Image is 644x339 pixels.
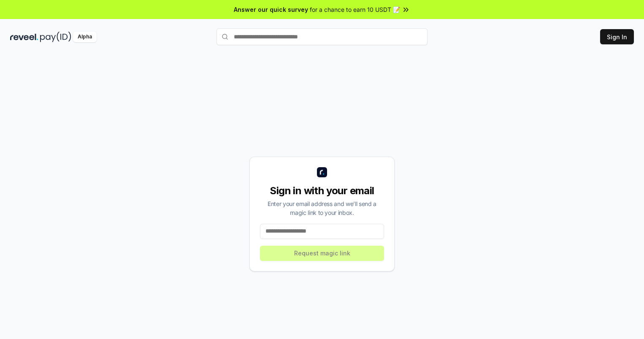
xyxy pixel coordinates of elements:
img: pay_id [40,32,71,42]
img: logo_small [317,167,327,177]
span: for a chance to earn 10 USDT 📝 [310,5,400,14]
button: Sign In [600,29,634,44]
div: Enter your email address and we’ll send a magic link to your inbox. [260,199,384,217]
span: Answer our quick survey [234,5,308,14]
div: Sign in with your email [260,184,384,198]
div: Alpha [73,32,97,42]
img: reveel_dark [10,32,38,42]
